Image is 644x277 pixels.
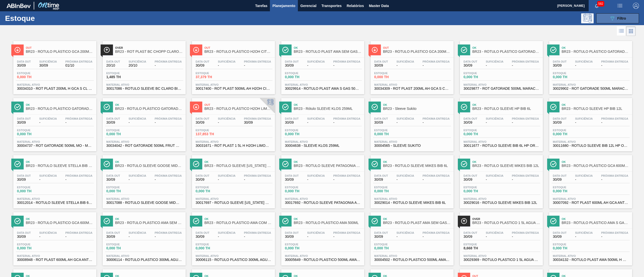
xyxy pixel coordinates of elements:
[423,121,450,124] span: -
[333,60,360,63] span: Próxima Entrega
[294,103,362,106] span: Ok
[196,189,231,193] span: 0,000 TH
[196,140,271,143] span: Material ativo
[464,75,499,79] span: 0,000 TH
[374,121,388,124] span: 30/09
[17,197,93,200] span: Material ativo
[277,94,367,151] a: ÍconeOkBR23 - Rótulo SLEEVE KLOS 259MLData out30/09Suficiência-Próxima Entrega-Estoque0,000 THMat...
[17,132,52,136] span: 0,000 TH
[550,161,556,167] img: Ícone
[374,117,388,120] span: Data out
[218,64,235,67] span: -
[196,75,231,79] span: 37,379 TH
[106,87,182,90] span: 30017086 - ROTULO SLEEVE BC CLARO BIB 12L 429
[106,197,182,200] span: Material ativo
[461,161,467,167] img: Ícone
[205,50,272,54] span: BR23 - RÓTULO PLÁSTICO H2OH CITRUS 500ML AH
[129,178,146,181] span: -
[65,117,93,120] span: Próxima Entrega
[285,189,320,193] span: 0,000 TH
[374,186,410,189] span: Estoque
[155,117,182,120] span: Próxima Entrega
[285,132,320,136] span: 0,000 TH
[196,144,271,148] span: 30031671 - ROT PLAST 1 5L H H2OH LIMONETO IN211
[17,186,52,189] span: Estoque
[205,160,272,163] span: Ok
[282,104,289,110] img: Ícone
[562,164,630,168] span: BR23 - RÓTULO PLÁSTICO GCA 600ML AH EUA
[26,46,94,49] span: Out
[617,16,626,20] span: Filtro
[396,64,414,67] span: -
[39,117,57,120] span: Suficiência
[285,75,320,79] span: 0,000 TH
[472,50,540,54] span: BR23 - RÓTULO PLÁSTICO GATORADE MARACACUJÁ 500ML H
[285,144,360,148] span: 30004638 - SLEEVE KLOS 259ML
[461,104,467,110] img: Ícone
[193,104,199,110] img: Ícone
[65,121,93,124] span: -
[39,60,57,63] span: Suficiência
[374,72,410,75] span: Estoque
[553,64,567,67] span: 30/09
[464,60,477,63] span: Data out
[512,60,539,63] span: Próxima Entrega
[65,174,93,177] span: Próxima Entrega
[550,104,556,110] img: Ícone
[285,121,299,124] span: 30/09
[553,129,588,132] span: Estoque
[383,46,451,49] span: Out
[553,87,628,90] span: 30029902 - ROT GATORADE 500ML MARACUJA AH NF24
[218,174,235,177] span: Suficiência
[17,178,31,181] span: 30/09
[129,64,146,67] span: 20/10
[155,178,182,181] span: -
[14,104,21,110] img: Ícone
[374,189,410,193] span: 0,000 TH
[553,132,588,136] span: 0,000 TH
[596,13,639,23] button: Filtro
[255,3,267,9] span: Tarefas
[104,161,110,167] img: Ícone
[553,174,567,177] span: Data out
[545,94,635,151] a: ÍconeOkBR23 - ROTULO SLEEVE HP BIB 12LData out30/09Suficiência-Próxima Entrega-Estoque0,000 THMat...
[26,103,94,106] span: Ok
[99,151,188,208] a: ÍconeOkBR23 - ROTULO SLEEVE GOOSE MIDWAY BIB 12LData out30/09Suficiência-Próxima Entrega-Estoque0...
[423,174,450,177] span: Próxima Entrega
[106,174,120,177] span: Data out
[562,50,630,54] span: BR23 - RÓTULO PLÁSTICO GATORADE MARACACUJÁ 500ML AH
[188,37,277,94] a: ÍconeOutBR23 - RÓTULO PLÁSTICO H2OH CITRUS 500ML AHData out30/09Suficiência-Próxima Entrega-Estoq...
[512,117,539,120] span: Próxima Entrega
[285,87,360,90] span: 30029914 - ROTULO PLAST AMA S GAS 500ML H NIV23
[155,60,182,63] span: Próxima Entrega
[17,75,52,79] span: 0,000 TH
[486,64,503,67] span: -
[39,178,57,181] span: -
[106,121,120,124] span: 30/09
[106,132,142,136] span: 0,000 TH
[545,37,635,94] a: ÍconeOkBR23 - RÓTULO PLÁSTICO GATORADE MARACACUJÁ 500ML AHData out30/09Suficiência-Próxima Entreg...
[601,178,628,181] span: -
[10,37,99,94] a: ÍconeOutBR23 - RÓTULO PLÁSTICO GCA 200ML HData out30/09Suficiência30/09Próxima Entrega01/10Estoqu...
[423,64,450,67] span: -
[383,164,451,168] span: BR23 - ROTULO SLEEVE MIKES BIB 6L
[601,117,628,120] span: Próxima Entrega
[285,197,360,200] span: Material ativo
[464,178,477,181] span: 30/09
[196,178,210,181] span: 30/09
[17,189,52,193] span: 0,000 TH
[65,64,93,67] span: 01/10
[307,121,325,124] span: -
[553,197,628,200] span: Material ativo
[472,107,540,111] span: BR23 - ROTULO SLEEVE HP BIB 6L
[374,83,450,86] span: Material ativo
[277,37,367,94] a: ÍconeOkBR23 - ROTULO PLAST AMA SEM GAS 500ML NSData out30/09Suficiência-Próxima Entrega-Estoque0,...
[383,103,451,106] span: Ok
[65,178,93,181] span: -
[129,174,146,177] span: Suficiência
[333,64,360,67] span: -
[193,161,199,167] img: Ícone
[601,60,628,63] span: Próxima Entrega
[294,46,362,49] span: Ok
[17,64,31,67] span: 30/09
